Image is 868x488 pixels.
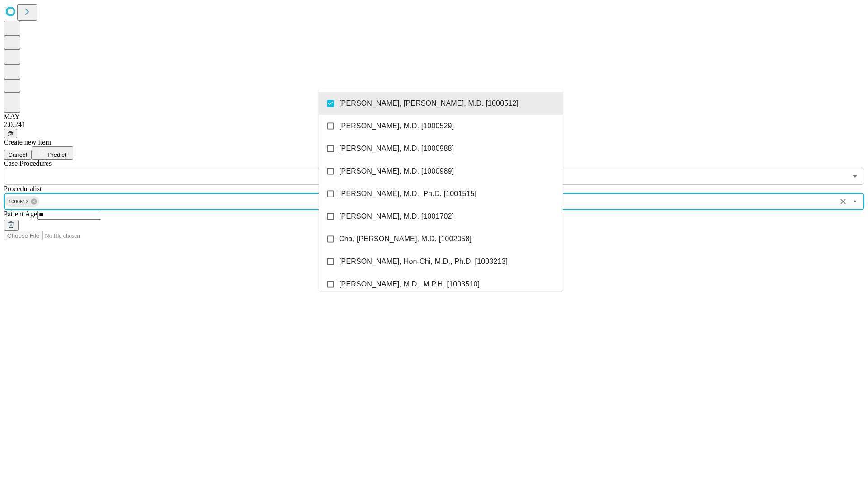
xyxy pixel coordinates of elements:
[4,129,17,138] button: @
[339,143,454,154] span: [PERSON_NAME], M.D. [1000988]
[47,151,66,158] span: Predict
[837,195,849,208] button: Clear
[339,256,508,267] span: [PERSON_NAME], Hon-Chi, M.D., Ph.D. [1003213]
[4,121,864,129] div: 2.0.241
[339,234,472,244] span: Cha, [PERSON_NAME], M.D. [1002058]
[849,195,861,208] button: Close
[4,185,42,192] span: Proceduralist
[849,170,861,183] button: Open
[4,160,52,167] span: Scheduled Procedure
[339,211,454,222] span: [PERSON_NAME], M.D. [1001702]
[4,210,37,218] span: Patient Age
[339,166,454,177] span: [PERSON_NAME], M.D. [1000989]
[8,151,27,158] span: Cancel
[5,197,32,207] span: 1000512
[339,188,476,199] span: [PERSON_NAME], M.D., Ph.D. [1001515]
[7,130,14,137] span: @
[339,98,519,109] span: [PERSON_NAME], [PERSON_NAME], M.D. [1000512]
[4,138,51,146] span: Create new item
[339,121,454,131] span: [PERSON_NAME], M.D. [1000529]
[339,279,480,290] span: [PERSON_NAME], M.D., M.P.H. [1003510]
[4,150,32,160] button: Cancel
[4,113,864,121] div: MAY
[32,146,73,160] button: Predict
[5,196,39,207] div: 1000512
